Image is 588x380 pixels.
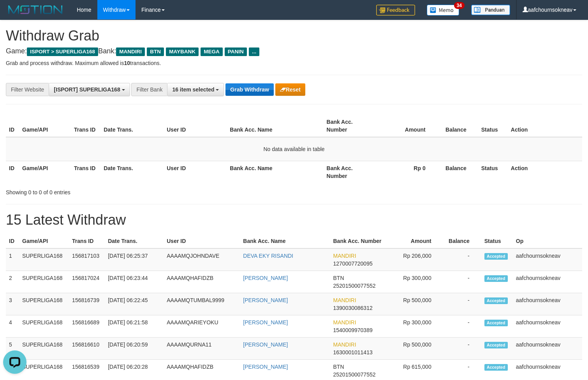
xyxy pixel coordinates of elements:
[6,4,65,16] img: MOTION_logo.png
[6,271,19,293] td: 2
[6,338,19,360] td: 5
[105,315,164,338] td: [DATE] 06:21:58
[27,47,98,56] span: ISPORT > SUPERLIGA168
[333,275,344,281] span: BTN
[243,297,288,303] a: [PERSON_NAME]
[386,293,443,315] td: Rp 500,000
[443,315,481,338] td: -
[69,248,105,271] td: 156817103
[105,293,164,315] td: [DATE] 06:22:45
[243,364,288,370] a: [PERSON_NAME]
[3,3,26,26] button: Open LiveChat chat widget
[443,293,481,315] td: -
[508,115,582,137] th: Action
[105,338,164,360] td: [DATE] 06:20:59
[124,60,130,66] strong: 10
[164,115,227,137] th: User ID
[71,115,100,137] th: Trans ID
[386,248,443,271] td: Rp 206,000
[333,305,373,311] span: Copy 1390030086312 to clipboard
[454,2,465,9] span: 34
[324,161,375,183] th: Bank Acc. Number
[19,248,69,271] td: SUPERLIGA168
[49,83,130,96] button: [ISPORT] SUPERLIGA168
[513,234,582,248] th: Op
[513,338,582,360] td: aafchournsokneav
[164,248,240,271] td: AAAAMQJOHNDAVE
[333,349,373,355] span: Copy 1630001011413 to clipboard
[478,115,508,137] th: Status
[69,315,105,338] td: 156816689
[484,342,508,348] span: Accepted
[6,248,19,271] td: 1
[167,83,224,96] button: 16 item selected
[105,248,164,271] td: [DATE] 06:25:37
[227,161,323,183] th: Bank Acc. Name
[443,338,481,360] td: -
[6,315,19,338] td: 4
[69,271,105,293] td: 156817024
[227,115,323,137] th: Bank Acc. Name
[172,86,214,93] span: 16 item selected
[427,5,459,16] img: Button%20Memo.svg
[147,47,164,56] span: BTN
[333,283,376,289] span: Copy 25201500077552 to clipboard
[240,234,330,248] th: Bank Acc. Name
[164,338,240,360] td: AAAAMQURNA11
[333,371,376,378] span: Copy 25201500077552 to clipboard
[19,293,69,315] td: SUPERLIGA168
[69,338,105,360] td: 156816610
[243,275,288,281] a: [PERSON_NAME]
[6,161,19,183] th: ID
[243,253,293,259] a: DEVA EKY RISANDI
[164,293,240,315] td: AAAAMQTUMBAL9999
[386,338,443,360] td: Rp 500,000
[243,341,288,348] a: [PERSON_NAME]
[484,364,508,371] span: Accepted
[478,161,508,183] th: Status
[6,59,582,67] p: Grab and process withdraw. Maximum allowed is transactions.
[443,248,481,271] td: -
[333,260,373,267] span: Copy 1270007720095 to clipboard
[484,297,508,304] span: Accepted
[324,115,375,137] th: Bank Acc. Number
[243,319,288,325] a: [PERSON_NAME]
[6,28,582,44] h1: Withdraw Grab
[437,161,478,183] th: Balance
[6,115,19,137] th: ID
[116,47,145,56] span: MANDIRI
[19,161,71,183] th: Game/API
[513,315,582,338] td: aafchournsokneav
[333,319,356,325] span: MANDIRI
[437,115,478,137] th: Balance
[19,315,69,338] td: SUPERLIGA168
[100,161,164,183] th: Date Trans.
[105,234,164,248] th: Date Trans.
[376,5,415,16] img: Feedback.jpg
[375,161,437,183] th: Rp 0
[513,248,582,271] td: aafchournsokneav
[19,115,71,137] th: Game/API
[225,83,273,96] button: Grab Withdraw
[71,161,100,183] th: Trans ID
[69,293,105,315] td: 156816739
[333,253,356,259] span: MANDIRI
[471,5,510,15] img: panduan.png
[333,341,356,348] span: MANDIRI
[333,327,373,333] span: Copy 1540009970389 to clipboard
[249,47,259,56] span: ...
[225,47,247,56] span: PANIN
[375,115,437,137] th: Amount
[386,234,443,248] th: Amount
[484,275,508,282] span: Accepted
[443,234,481,248] th: Balance
[19,271,69,293] td: SUPERLIGA168
[54,86,120,93] span: [ISPORT] SUPERLIGA168
[6,137,582,161] td: No data available in table
[484,253,508,260] span: Accepted
[513,271,582,293] td: aafchournsokneav
[131,83,167,96] div: Filter Bank
[201,47,223,56] span: MEGA
[333,297,356,303] span: MANDIRI
[6,185,239,196] div: Showing 0 to 0 of 0 entries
